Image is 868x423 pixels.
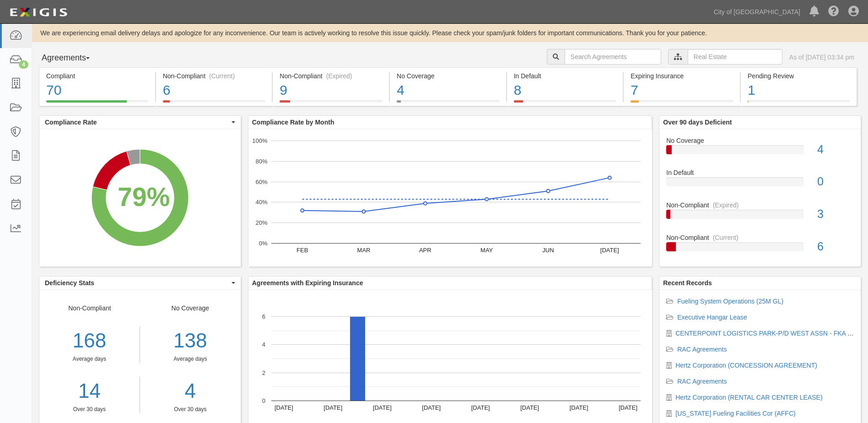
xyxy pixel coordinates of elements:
[275,404,293,411] text: [DATE]
[39,377,140,406] div: 14
[262,313,265,320] text: 6
[147,377,234,406] a: 4
[357,247,370,254] text: MAR
[619,404,637,411] text: [DATE]
[810,239,861,255] div: 6
[209,71,235,81] div: (Current)
[480,247,493,254] text: MAY
[659,168,861,177] div: In Default
[600,247,619,254] text: [DATE]
[373,404,392,411] text: [DATE]
[255,178,267,185] text: 60%
[663,119,732,126] b: Over 90 days Deficient
[663,279,712,287] b: Recent Records
[677,378,727,385] a: RAC Agreements
[118,179,170,216] div: 79%
[520,404,539,411] text: [DATE]
[39,406,140,413] div: Over 30 days
[7,4,70,21] img: logo-5460c22ac91f19d4615b14bd174203de0afe785f0fc80cf4dbbc73dc1793850b.png
[39,277,241,289] button: Deficiency Stats
[262,397,265,404] text: 0
[688,49,782,65] input: Real Estate
[39,49,108,67] button: Agreements
[789,53,854,62] div: As of [DATE] 03:34 pm
[259,240,267,247] text: 0%
[666,168,854,201] a: In Default0
[19,60,28,69] div: 4
[713,201,739,210] div: (Expired)
[810,206,861,222] div: 3
[326,71,352,81] div: (Expired)
[156,100,272,108] a: Non-Compliant(Current)6
[390,100,506,108] a: No Coverage4
[163,71,265,81] div: Non-Compliant (Current)
[631,71,733,81] div: Expiring Insurance
[252,137,268,144] text: 100%
[810,174,861,190] div: 0
[624,100,740,108] a: Expiring Insurance7
[255,199,267,206] text: 40%
[471,404,490,411] text: [DATE]
[46,71,148,81] div: Compliant
[709,3,805,21] a: City of [GEOGRAPHIC_DATA]
[631,81,733,100] div: 7
[810,141,861,158] div: 4
[147,406,234,413] div: Over 30 days
[741,100,857,108] a: Pending Review1
[39,326,140,355] div: 168
[140,304,241,413] div: No Coverage
[273,100,389,108] a: Non-Compliant(Expired)9
[147,326,234,355] div: 138
[677,346,727,353] a: RAC Agreements
[252,119,334,126] b: Compliance Rate by Month
[397,81,499,100] div: 4
[39,116,241,129] button: Compliance Rate
[514,71,616,81] div: In Default
[677,298,783,305] a: Fueling System Operations (25M GL)
[248,129,652,266] svg: A chart.
[252,279,363,287] b: Agreements with Expiring Insurance
[748,71,850,81] div: Pending Review
[569,404,588,411] text: [DATE]
[280,71,382,81] div: Non-Compliant (Expired)
[514,81,616,100] div: 8
[39,129,241,266] svg: A chart.
[45,278,229,287] span: Deficiency Stats
[677,314,747,321] a: Executive Hangar Lease
[422,404,441,411] text: [DATE]
[323,404,342,411] text: [DATE]
[659,136,861,145] div: No Coverage
[147,355,234,363] div: Average days
[46,81,148,100] div: 70
[419,247,431,254] text: APR
[675,362,817,369] a: Hertz Corporation (CONCESSION AGREEMENT)
[262,369,265,376] text: 2
[163,81,265,100] div: 6
[280,81,382,100] div: 9
[255,158,267,165] text: 80%
[675,394,822,401] a: Hertz Corporation (RENTAL CAR CENTER LEASE)
[565,49,661,65] input: Search Agreements
[666,233,854,259] a: Non-Compliant(Current)6
[659,233,861,242] div: Non-Compliant
[542,247,554,254] text: JUN
[297,247,308,254] text: FEB
[666,201,854,233] a: Non-Compliant(Expired)3
[675,410,795,417] a: [US_STATE] Fueling Facilities Cor (AFFC)
[39,304,140,413] div: Non-Compliant
[39,100,155,108] a: Compliant70
[748,81,850,100] div: 1
[713,233,739,242] div: (Current)
[666,136,854,168] a: No Coverage4
[39,355,140,363] div: Average days
[397,71,499,81] div: No Coverage
[828,6,839,17] i: Help Center - Complianz
[45,118,229,127] span: Compliance Rate
[262,341,265,348] text: 4
[659,201,861,210] div: Non-Compliant
[507,100,623,108] a: In Default8
[32,28,868,38] div: We are experiencing email delivery delays and apologize for any inconvenience. Our team is active...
